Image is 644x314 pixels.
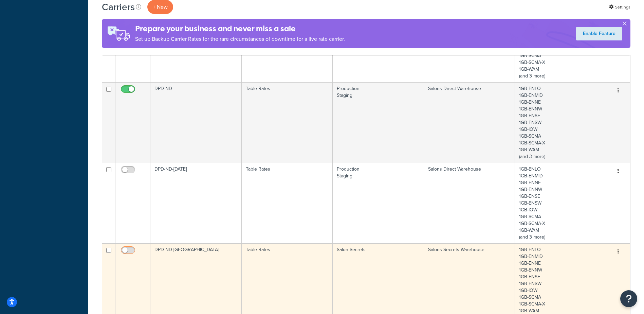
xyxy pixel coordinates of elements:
h4: Prepare your business and never miss a sale [135,23,345,34]
img: ad-rules-rateshop-fe6ec290ccb7230408bd80ed9643f0289d75e0ffd9eb532fc0e269fcd187b520.png [102,19,135,48]
td: Table Rates [242,82,333,163]
p: Set up Backup Carrier Rates for the rare circumstances of downtime for a live rate carrier. [135,34,345,44]
td: Production Staging [333,82,424,163]
td: Production Staging [333,163,424,243]
td: Salons Direct Warehouse [424,82,515,163]
button: Open Resource Center [620,290,637,307]
td: DPD-ND [150,82,242,163]
td: Table Rates [242,163,333,243]
td: 1GB-ENLO 1GB-ENMID 1GB-ENNE 1GB-ENNW 1GB-ENSE 1GB-ENSW 1GB-IOW 1GB-SCMA 1GB-SCMA-X 1GB-WAM (and 3... [515,163,606,243]
td: 1GB-ENLO 1GB-ENMID 1GB-ENNE 1GB-ENNW 1GB-ENSE 1GB-ENSW 1GB-IOW 1GB-SCMA 1GB-SCMA-X 1GB-WAM (and 3... [515,82,606,163]
td: Salons Direct Warehouse [424,163,515,243]
a: Settings [609,2,630,12]
h1: Carriers [102,0,135,14]
td: DPD-ND-[DATE] [150,163,242,243]
a: Enable Feature [576,27,622,40]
